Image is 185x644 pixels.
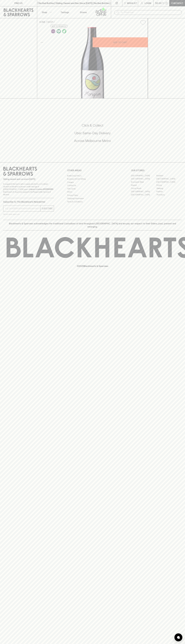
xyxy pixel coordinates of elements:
[61,28,67,34] a: Organic
[80,11,87,14] p: Stores
[145,2,151,5] p: Login
[74,6,93,18] a: Stores
[50,25,68,28] button: Add to wishlist
[37,27,148,98] img: 41195.png
[42,11,47,14] p: Shop
[67,197,118,200] a: Shipping Information
[29,188,53,190] strong: Liquor License #32064953
[156,187,182,190] a: Geelong
[67,194,118,197] a: Privacy Policy
[67,177,118,181] a: Business & Bulk Gifting
[50,28,56,34] a: Some may call it natural, others minimum intervention, either way, it’s hands off & maybe even a ...
[3,123,182,128] h5: Click & Collect
[131,177,156,180] a: [GEOGRAPHIC_DATA]
[156,177,182,180] a: [GEOGRAPHIC_DATA]
[67,169,118,172] p: OTHER AREAS
[131,190,156,193] a: [GEOGRAPHIC_DATA]
[3,178,54,180] p: Sibling owned and run since [DATE]
[39,21,45,23] a: HOME
[139,19,147,26] button: Add to wishlist
[3,183,54,196] p: It is against the law to sell or supply alcohol to, or to obtain alcohol on behalf of a person un...
[93,37,148,47] button: ADD TO CART
[155,2,162,5] p: $0.00
[14,2,23,5] p: FIND US
[67,184,118,187] a: Contact Us
[67,187,118,190] a: Gift Cards
[56,6,74,18] a: Tastings
[3,131,182,135] h5: Uber Same-Day Delivery
[127,2,137,5] p: Wishlist
[121,10,180,15] input: Try "Pinot noir"
[41,206,54,211] button: SUBSCRIBE
[131,169,182,172] p: OUR STORES
[156,190,182,193] a: Prahran
[113,41,127,44] p: ADD TO CART
[3,139,182,143] h5: Across Melbourne Metro
[57,29,61,33] img: Vegan
[47,21,53,23] a: SHOP
[61,11,69,14] p: Tastings
[3,113,182,157] div: Call to action block
[67,174,118,177] a: Bottle Drop FAQ's
[131,174,156,177] a: [GEOGRAPHIC_DATA]
[37,6,56,18] button: Shop
[131,180,156,184] a: Brunswick West
[131,187,156,190] a: Fitzroy North
[156,174,182,177] a: Braddon
[156,180,182,184] a: [GEOGRAPHIC_DATA]
[156,184,182,187] a: Fitzroy
[131,193,156,196] a: [GEOGRAPHIC_DATA]
[5,206,40,211] input: e.g. jane@blackheartsandsparrows.com.au
[131,184,156,187] a: Elwood
[3,200,54,203] p: Subscribe to The Blackhearts Newsletter
[171,2,183,5] p: Checkout
[67,200,118,203] a: Terms & Conditions
[177,636,180,639] img: bubble-icon
[56,28,61,34] a: Made without the use of any animal products.
[62,29,66,33] img: Organic
[42,207,53,210] p: SUBSCRIBE
[166,2,167,4] p: 0
[67,190,118,194] a: FAQ's
[51,29,55,33] img: Lo-Fi
[156,193,182,196] a: Thornbury
[3,213,54,216] p: We will never spam you
[67,181,118,184] a: Careers
[5,222,180,228] p: Blackhearts & Sparrows acknowledges the traditional Custodians of land throughout [GEOGRAPHIC_DAT...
